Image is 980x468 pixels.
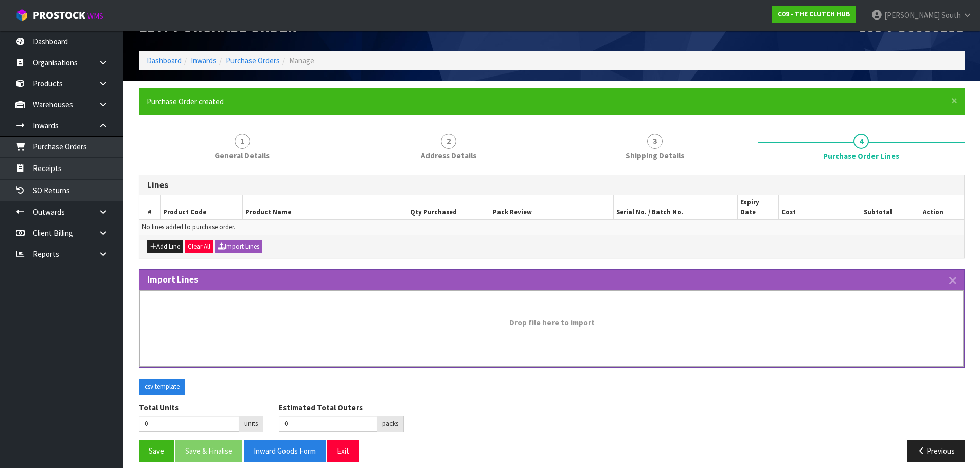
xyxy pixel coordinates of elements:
strong: Drop file here to import [509,317,595,327]
span: Address Details [421,150,476,161]
label: Estimated Total Outers [279,402,363,413]
span: 1 [235,134,250,149]
span: 3 [647,134,663,149]
a: Inwards [191,55,217,65]
button: Save & Finalise [175,440,242,462]
button: Clear All [185,240,213,253]
span: ProStock [33,9,85,22]
a: C09 - THE CLUTCH HUB [772,6,856,23]
th: Action [902,195,964,219]
img: cube-alt.png [15,9,28,22]
strong: C09 - THE CLUTCH HUB [778,10,850,18]
th: Serial No. / Batch No. [614,195,737,219]
button: Previous [907,440,965,462]
span: × [951,93,957,108]
th: Product Code [160,195,242,219]
button: Inward Goods Form [244,440,326,462]
span: Manage [289,55,314,65]
h3: Import Lines [147,275,956,285]
button: Add Line [147,240,183,253]
label: Total Units [139,402,179,413]
div: packs [377,416,404,432]
span: Purchase Order created [147,97,224,106]
th: # [139,195,160,219]
h3: Lines [147,180,956,190]
div: units [239,416,263,432]
span: Shipping Details [626,150,684,161]
span: Purchase Order Lines [823,151,899,161]
span: 2 [441,134,456,149]
span: [PERSON_NAME] [884,10,940,20]
input: Estimated Total Outers [279,416,377,432]
th: Cost [778,195,861,219]
input: Total Units [139,416,239,432]
a: Dashboard [147,55,182,65]
th: Pack Review [490,195,613,219]
th: Expiry Date [737,195,778,219]
th: Qty Purchased [407,195,490,219]
button: Import Lines [215,240,262,253]
td: No lines added to purchase order. [139,220,964,235]
span: General Details [215,150,270,161]
th: Product Name [242,195,407,219]
span: South [941,10,961,20]
button: Exit [327,440,359,462]
th: Subtotal [861,195,902,219]
small: WMS [87,11,103,21]
button: Save [139,440,174,462]
button: csv template [139,379,185,395]
span: 4 [853,134,869,149]
a: Purchase Orders [226,55,280,65]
